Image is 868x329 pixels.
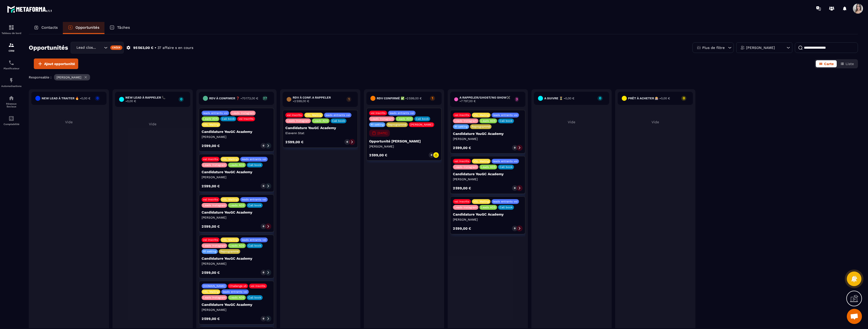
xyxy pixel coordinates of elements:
p: 0 [431,153,432,157]
p: Call book [248,163,261,167]
img: accountant [8,115,14,122]
p: R1 setting [371,123,384,126]
p: Challenge s5 [229,284,247,288]
p: Vide [31,120,106,124]
p: 2 599,00 € [453,227,471,230]
p: 2 599,00 € [202,271,220,274]
a: social-networksocial-networkRéseaux Sociaux [1,91,21,112]
p: 2 599,00 € [453,186,471,190]
p: Call book [500,165,512,169]
p: [DOMAIN_NAME] [203,284,225,288]
p: Call book [248,244,261,247]
h6: RDV à confimer ❓ - [209,97,258,100]
p: Vide [534,120,609,124]
h6: New lead à traiter 🔥 - [42,97,90,100]
a: formationformationTableau de bord [1,21,21,38]
p: 2 599,00 € [202,225,220,228]
p: Reprogrammé [220,250,239,253]
p: leads entrants vsl [493,160,518,163]
p: Call book [248,204,261,207]
p: 0 [514,186,516,190]
p: [PERSON_NAME] [202,135,271,139]
p: leads entrants vsl [390,111,414,115]
p: [PERSON_NAME] [202,216,271,220]
p: vsl inscrits [454,200,469,203]
div: Créer [110,45,123,50]
p: VSL Mailing [222,158,238,161]
p: 0 [263,184,264,188]
p: VSL Mailing [222,198,238,201]
a: automationsautomationsAutomatisations [1,74,21,91]
p: CRM [1,49,21,52]
p: 0 [514,146,516,149]
h6: A RAPPELER/GHOST/NO SHOW✖️ - [459,96,512,103]
p: Call book [500,206,512,209]
p: Reprogrammé [472,125,490,128]
p: Leads Instagram [454,119,477,123]
p: [PERSON_NAME] [746,46,775,49]
p: leads entrants vsl [242,238,266,242]
span: 70 173,00 € [242,97,258,100]
p: Leads ADS [481,165,496,169]
p: Leads ADS [481,206,496,209]
p: Leads Instagram [371,117,393,121]
p: Vide [618,120,693,124]
p: Leads ADS [313,119,328,123]
p: Contacts [41,25,58,30]
span: Lead closing [75,45,98,50]
p: vsl inscrits [454,160,469,163]
p: 37 affaire s en cours [157,45,193,50]
p: [PERSON_NAME] [453,177,523,181]
p: 0 [95,96,100,100]
p: Leads ADS [230,296,244,299]
p: Comptabilité [1,123,21,126]
p: 2 599,00 € [369,153,387,157]
p: leads entrants vsl [242,198,266,201]
p: 0 [514,227,516,230]
button: Carte [816,60,837,67]
p: Leads Instagram [232,111,254,115]
p: vsl inscrits [454,113,469,117]
p: 27 [262,96,267,100]
p: Candidature YouGC Academy [202,256,271,260]
p: [PERSON_NAME] [202,262,271,266]
p: Candidature YouGC Academy [453,172,523,176]
p: leads entrants vsl [203,111,228,115]
p: 0 [179,97,184,101]
p: 0 [263,271,264,274]
p: vsl inscrits [203,158,218,161]
p: 1 [346,97,351,101]
img: automations [8,77,14,83]
p: Opportunité [PERSON_NAME] [369,139,439,143]
span: 0,00 € [565,97,574,100]
p: [DATE] [377,131,387,135]
h6: New lead à RAPPELER 📞 - [125,96,176,103]
p: Reprogrammé [388,123,406,126]
p: 1 [430,96,435,100]
p: Leads Instagram [454,165,477,169]
p: Call book [332,119,345,123]
p: 0 [263,225,264,228]
p: Leads Instagram [203,244,226,247]
p: Leads ADS [203,117,218,121]
p: vsl inscrits [203,198,218,201]
p: Leads ADS [481,119,496,123]
p: Leads Instagram [203,163,226,167]
a: Contacts [29,22,63,34]
p: leads entrants vsl [223,290,247,293]
p: [PERSON_NAME] [369,144,439,148]
p: 0 [681,96,686,100]
input: Search for option [98,45,103,50]
h6: Prêt à acheter 🎰 - [628,97,670,100]
p: Elevenn Stat [285,131,355,135]
p: Candidature YouGC Academy [202,130,271,134]
p: Responsable : [29,75,51,79]
p: VSL Mailing [203,123,219,126]
p: Leads Instagram [203,296,226,299]
p: Leads ADS [397,117,412,121]
p: leads entrants vsl [242,158,266,161]
p: VSL Mailing [203,290,219,293]
span: 2 599,00 € [407,97,422,100]
p: Réseaux Sociaux [1,102,21,108]
p: Leads Instagram [203,204,226,207]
